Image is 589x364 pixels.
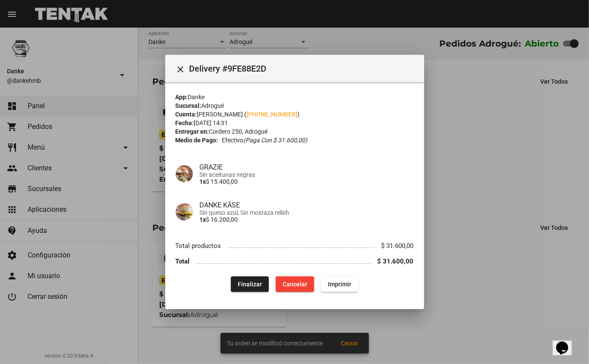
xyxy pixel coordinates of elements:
[283,281,307,288] span: Cancelar
[176,101,414,110] div: Adrogué
[176,127,414,136] div: Cordero 250, Adrogué
[176,102,202,109] strong: Sucursal:
[176,64,186,75] mat-icon: Cerrar
[176,93,414,101] div: Danke
[176,203,193,220] img: 2b596d90-570e-4ac5-a3d8-dee56aff8087.png
[243,137,307,144] i: (Paga con $ 31.600,00)
[231,276,269,292] button: Finalizar
[189,62,417,75] span: Delivery #9FE88E2D
[176,110,414,119] div: [PERSON_NAME] ( )
[176,165,193,182] img: 38231b67-3d95-44ab-94d1-b5e6824bbf5e.png
[553,329,580,355] iframe: chat widget
[200,209,414,216] span: Sin queso azul, Sin mostaza relish
[222,136,307,144] span: Efectivo
[176,94,188,100] strong: App:
[176,238,414,254] li: Total productos $ 31.600,00
[176,136,218,144] strong: Medio de Pago:
[321,276,358,292] button: Imprimir
[200,171,414,178] span: Sin aceitunas negras
[176,254,414,270] li: Total $ 31.600,00
[200,178,206,185] b: 1x
[328,281,351,288] span: Imprimir
[200,216,414,223] p: $ 16.200,00
[176,119,194,126] strong: Fecha:
[172,60,189,77] button: Cerrar
[176,119,414,127] div: [DATE] 14:31
[200,178,414,185] p: $ 15.400,00
[200,163,414,171] h4: GRAZIE
[200,201,414,209] h4: DANKE KÄSE
[200,216,206,223] b: 1x
[276,276,314,292] button: Cancelar
[176,128,209,135] strong: Entregar en:
[247,111,298,118] a: [PHONE_NUMBER]
[176,111,197,118] strong: Cuenta:
[238,281,262,288] span: Finalizar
